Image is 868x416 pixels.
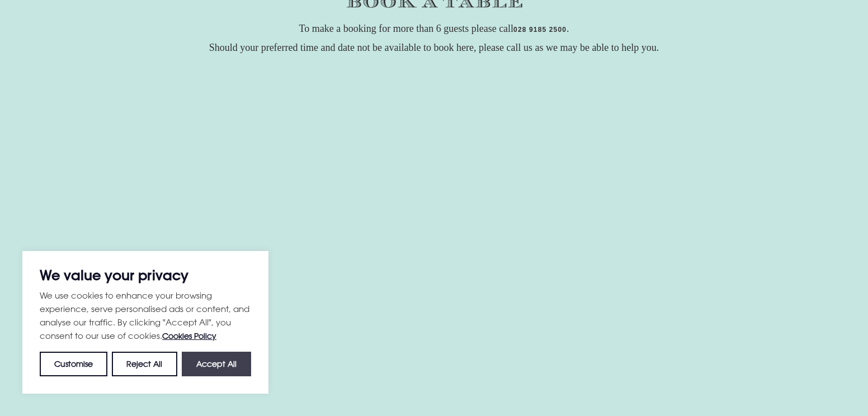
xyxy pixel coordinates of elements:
p: To make a booking for more than 6 guests please call . Should your preferred time and date not be... [43,19,825,57]
div: We value your privacy [22,251,268,394]
p: We use cookies to enhance your browsing experience, serve personalised ads or content, and analys... [40,289,251,343]
p: We value your privacy [40,268,251,282]
button: Reject All [112,352,177,376]
button: Accept All [182,352,251,376]
a: 028 9185 2500 [513,26,567,35]
a: Cookies Policy [162,331,216,341]
button: Customise [40,352,107,376]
